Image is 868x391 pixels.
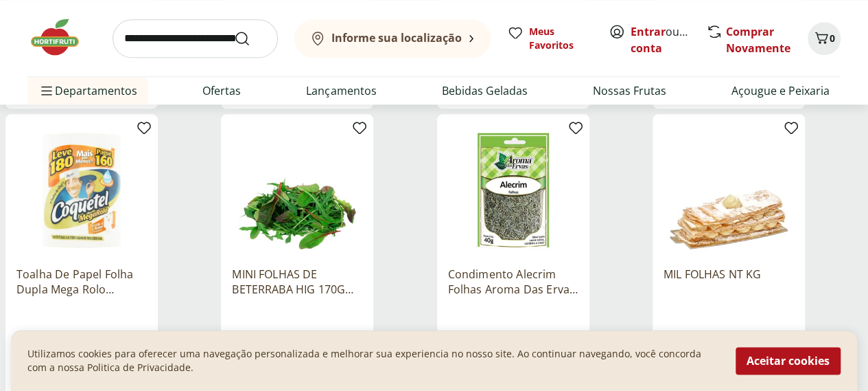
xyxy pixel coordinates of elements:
input: search [113,19,278,58]
a: Ofertas [202,82,241,99]
button: Informe sua localização [294,19,491,58]
p: Utilizamos cookies para oferecer uma navegação personalizada e melhorar sua experiencia no nosso ... [27,347,719,375]
b: Informe sua localização [331,30,462,45]
img: Toalha De Papel Folha Dupla Mega Rolo Coquetel 19Cm X 20Cm Pacote Leve 180 Pague 160 Unidades [16,125,147,256]
span: 0 [830,32,835,45]
button: Submit Search [234,30,267,47]
a: Nossas Frutas [593,82,666,99]
img: Condimento Alecrim Folhas Aroma Das Ervas 40G [448,125,578,256]
span: Departamentos [38,74,137,107]
a: Entrar [631,24,666,39]
a: Meus Favoritos [507,25,592,52]
a: Açougue e Peixaria [731,82,830,99]
img: MIL FOLHAS NT KG [664,125,794,256]
a: Lançamentos [306,82,376,99]
img: MINI FOLHAS DE BETERRABA HIG 170G UN [232,125,362,256]
span: Meus Favoritos [529,25,592,52]
a: MIL FOLHAS NT KG [664,267,794,297]
button: Menu [38,74,55,107]
span: ou [631,23,692,56]
button: Aceitar cookies [736,347,841,375]
a: Toalha De Papel Folha Dupla Mega Rolo Coquetel 19Cm X 20Cm Pacote Leve 180 Pague 160 Unidades [16,267,147,297]
a: Bebidas Geladas [442,82,528,99]
img: Hortifruti [27,16,96,58]
a: Condimento Alecrim Folhas Aroma Das Ervas 40G [448,267,578,297]
a: Comprar Novamente [726,24,790,56]
a: Criar conta [631,24,706,56]
a: MINI FOLHAS DE BETERRABA HIG 170G UN [232,267,362,297]
button: Carrinho [808,22,841,55]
